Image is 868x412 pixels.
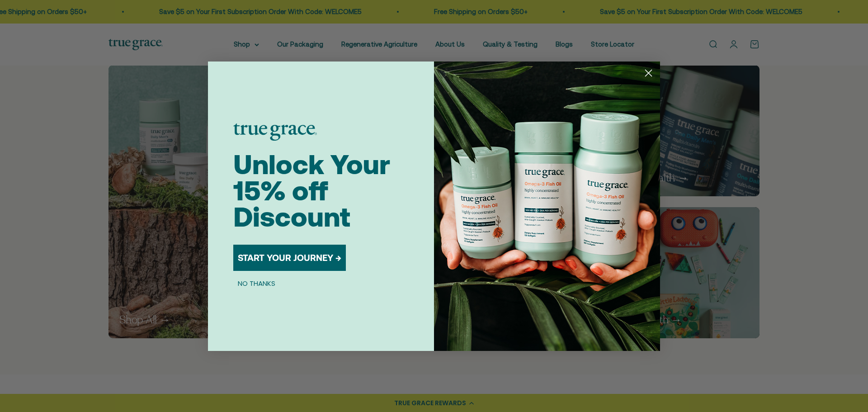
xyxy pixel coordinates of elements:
span: Unlock Your 15% off Discount [233,149,390,232]
button: NO THANKS [233,278,280,289]
button: START YOUR JOURNEY → [233,245,346,271]
img: 098727d5-50f8-4f9b-9554-844bb8da1403.jpeg [434,62,660,351]
button: Close dialog [641,65,656,81]
img: logo placeholder [233,123,317,141]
